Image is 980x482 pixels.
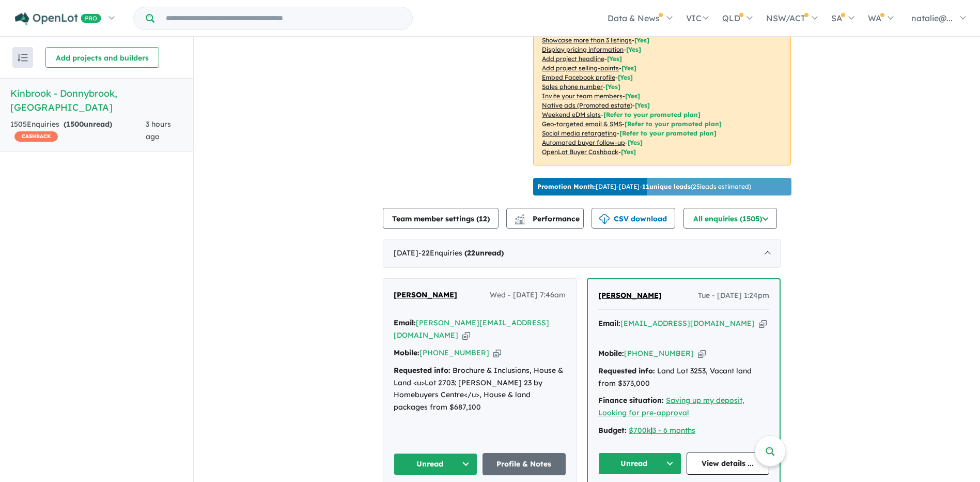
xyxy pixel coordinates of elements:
button: Team member settings (12) [383,208,499,229]
span: [ Yes ] [607,55,622,63]
a: 3 - 6 months [652,426,695,435]
b: Promotion Month: [537,183,596,190]
a: View details ... [687,453,770,475]
span: 3 hours ago [146,119,171,141]
u: Add project selling-points [542,64,619,72]
span: [Refer to your promoted plan] [625,120,722,128]
a: [PHONE_NUMBER] [624,349,694,358]
strong: Mobile: [394,348,419,357]
input: Try estate name, suburb, builder or developer [157,7,410,29]
div: Brochure & Inclusions, House & Land <u>Lot 2703: [PERSON_NAME] 23 by Homebuyers Centre</u>, House... [394,365,566,414]
strong: Email: [394,318,416,327]
button: Unread [394,453,477,475]
span: CASHBACK [14,131,58,142]
span: [PERSON_NAME] [394,290,457,299]
u: Automated buyer follow-up [542,139,625,146]
a: [PERSON_NAME][EMAIL_ADDRESS][DOMAIN_NAME] [394,318,549,340]
button: All enquiries (1505) [683,208,777,229]
strong: Requested info: [394,366,450,375]
div: 1505 Enquir ies [10,118,146,143]
span: [ Yes ] [626,46,641,53]
span: [ Yes ] [621,64,636,72]
h5: Kinbrook - Donnybrook , [GEOGRAPHIC_DATA] [10,86,183,114]
button: CSV download [592,208,675,229]
a: Profile & Notes [483,453,566,475]
a: [PERSON_NAME] [598,290,662,302]
img: bar-chart.svg [515,217,525,224]
strong: ( unread) [464,248,504,258]
strong: Budget: [598,426,627,435]
strong: Requested info: [598,366,655,375]
button: Unread [598,453,681,475]
u: Geo-targeted email & SMS [542,120,622,128]
u: Add project headline [542,55,604,63]
button: Add projects and builders [45,47,159,68]
button: Copy [698,348,706,359]
a: [PHONE_NUMBER] [419,348,489,357]
span: [Yes] [635,101,650,109]
button: Copy [759,318,767,329]
span: 1500 [66,119,84,129]
span: [Refer to your promoted plan] [603,111,701,118]
p: [DATE] - [DATE] - ( 25 leads estimated) [537,182,751,191]
span: 22 [467,248,475,258]
u: Social media retargeting [542,129,617,137]
a: [PERSON_NAME] [394,289,457,302]
span: Performance [516,214,580,223]
u: Weekend eDM slots [542,111,601,118]
span: [ Yes ] [618,73,633,81]
span: [Yes] [621,148,636,156]
span: 12 [479,214,487,223]
span: natalie@... [911,13,953,23]
div: [DATE] [383,239,781,268]
strong: Mobile: [598,349,624,358]
a: $700k [629,426,651,435]
span: [ Yes ] [634,36,649,44]
img: download icon [599,214,610,224]
u: Showcase more than 3 listings [542,36,632,44]
span: Wed - [DATE] 7:46am [490,289,566,302]
span: [Refer to your promoted plan] [619,129,717,137]
button: Copy [462,330,470,341]
b: 11 unique leads [642,183,691,190]
img: sort.svg [18,54,28,62]
strong: Email: [598,319,620,328]
u: Native ads (Promoted estate) [542,101,632,109]
span: [Yes] [628,139,643,146]
span: [ Yes ] [605,83,620,91]
a: Saving up my deposit, Looking for pre-approval [598,396,744,417]
div: | [598,425,769,437]
button: Performance [506,208,584,229]
span: [PERSON_NAME] [598,291,662,300]
u: Sales phone number [542,83,603,91]
strong: ( unread) [64,119,112,129]
u: OpenLot Buyer Cashback [542,148,618,156]
div: Land Lot 3253, Vacant land from $373,000 [598,365,769,390]
img: Openlot PRO Logo White [15,12,101,25]
strong: Finance situation: [598,396,664,405]
span: - 22 Enquir ies [418,248,504,258]
u: Embed Facebook profile [542,73,615,81]
button: Copy [493,348,501,358]
img: line-chart.svg [515,214,524,220]
u: Invite your team members [542,92,623,100]
u: Display pricing information [542,46,624,53]
a: [EMAIL_ADDRESS][DOMAIN_NAME] [620,319,755,328]
span: Tue - [DATE] 1:24pm [698,290,769,302]
span: [ Yes ] [625,92,640,100]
